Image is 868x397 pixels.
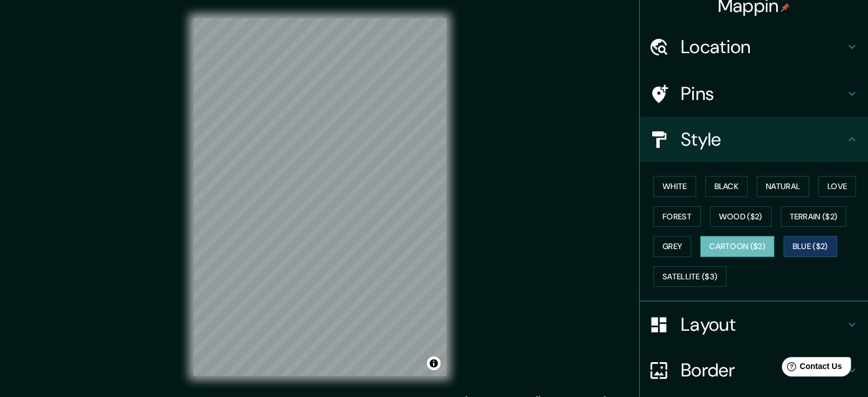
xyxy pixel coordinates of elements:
div: Layout [640,302,868,347]
button: Black [705,176,748,197]
h4: Style [681,128,845,151]
button: Satellite ($3) [653,266,726,287]
div: Pins [640,71,868,117]
button: Love [818,176,856,197]
button: White [653,176,696,197]
button: Terrain ($2) [781,206,847,227]
div: Border [640,347,868,393]
img: pin-icon.png [781,3,790,12]
h4: Pins [681,82,845,105]
button: Cartoon ($2) [700,236,774,257]
h4: Layout [681,313,845,336]
button: Blue ($2) [784,236,837,257]
button: Toggle attribution [427,356,441,370]
button: Grey [653,236,691,257]
iframe: Help widget launcher [766,352,855,384]
div: Location [640,24,868,70]
button: Natural [757,176,809,197]
h4: Border [681,359,845,382]
div: Style [640,117,868,162]
button: Wood ($2) [710,206,772,227]
canvas: Map [193,18,446,376]
button: Forest [653,206,701,227]
h4: Location [681,35,845,58]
